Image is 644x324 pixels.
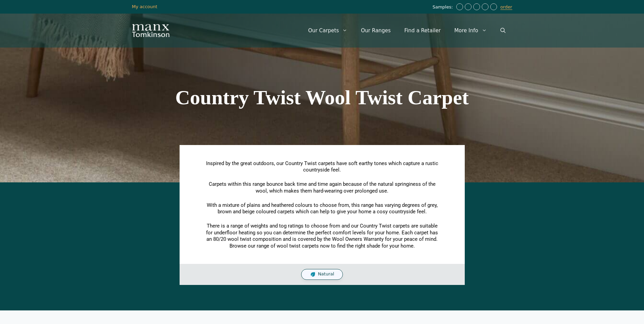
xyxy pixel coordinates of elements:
a: My account [132,4,158,9]
a: Our Carpets [301,20,354,41]
h1: Country Twist Wool Twist Carpet [132,87,512,108]
a: order [500,4,512,10]
a: Find a Retailer [398,20,447,41]
a: Our Ranges [354,20,398,41]
p: There is a range of weights and tog ratings to choose from and our Country Twist carpets are suit... [205,223,439,249]
span: Natural [318,271,334,277]
nav: Primary [301,20,512,41]
span: Carpets within this range bounce back time and time again because of the natural springiness of t... [209,181,436,194]
span: Samples: [433,4,455,10]
a: Open Search Bar [494,20,512,41]
span: Inspired by the great outdoors, our Country Twist carpets have soft earthy tones which capture a ... [206,160,438,173]
a: More Info [447,20,493,41]
img: Manx Tomkinson [132,24,169,37]
span: With a mixture of plains and heathered colours to choose from, this range has varying degrees of ... [207,202,438,215]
